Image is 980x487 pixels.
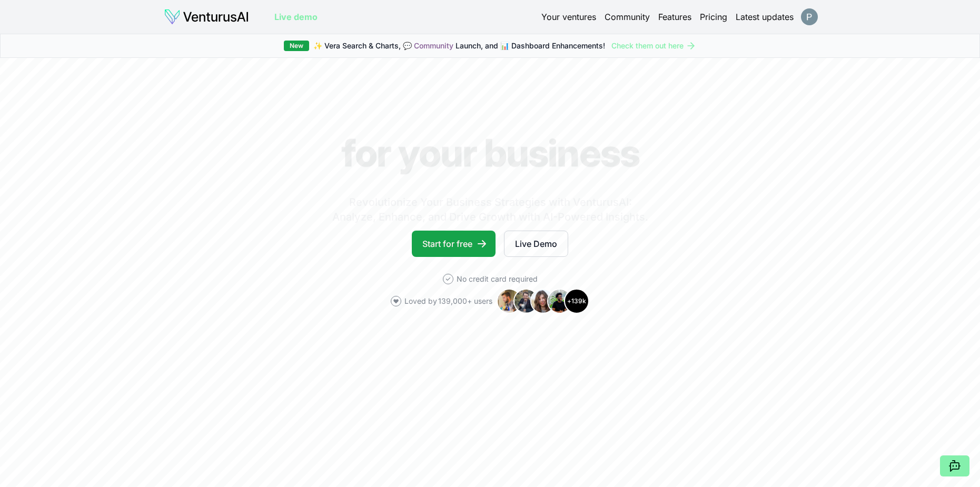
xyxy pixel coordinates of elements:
img: logo [164,8,249,25]
a: Check them out here [611,41,696,51]
span: ✨ Vera Search & Charts, 💬 Launch, and 📊 Dashboard Enhancements! [313,41,605,51]
img: Avatar 1 [497,289,522,314]
a: Community [605,11,650,23]
a: Your ventures [541,11,596,23]
img: ACg8ocKhmZ6I_77OBTCJusRCPk8ZDTqmtAqVMvw69F2LOTNCivHqX-0=s96-c [801,8,818,25]
img: Avatar 3 [530,289,556,314]
a: Community [414,41,453,50]
div: New [284,41,309,51]
a: Latest updates [736,11,794,23]
img: Avatar 4 [547,289,572,314]
a: Live demo [274,11,318,23]
a: Start for free [412,231,496,257]
a: Features [658,11,691,23]
a: Live Demo [504,231,568,257]
img: Avatar 2 [513,289,539,314]
a: Pricing [700,11,727,23]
